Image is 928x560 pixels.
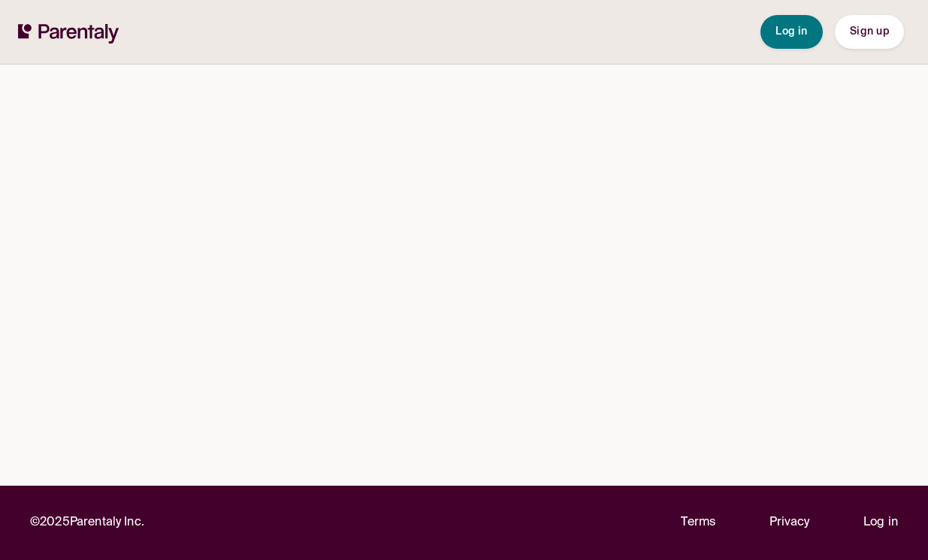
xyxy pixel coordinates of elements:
span: Log in [775,26,808,37]
a: Privacy [769,513,810,533]
p: © 2025 Parentaly Inc. [30,513,144,533]
a: Terms [681,513,715,533]
button: Log in [760,15,823,49]
a: Log in [863,513,898,533]
button: Sign up [835,15,904,49]
span: Sign up [850,26,889,37]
